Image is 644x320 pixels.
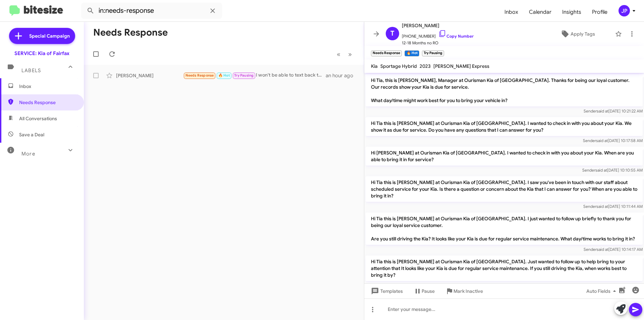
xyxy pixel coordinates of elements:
small: Try Pausing [422,50,444,56]
button: JP [613,5,637,16]
p: Hi Tia this is [PERSON_NAME] at Ourisman Kia of [GEOGRAPHIC_DATA]. I saw you've been in touch wit... [366,176,643,202]
small: 🔥 Hot [405,50,419,56]
div: JP [619,5,630,16]
span: said at [597,247,608,252]
span: Sender [DATE] 10:21:22 AM [584,108,643,113]
a: Insights [557,2,587,22]
span: All Conversations [19,115,57,122]
span: T [390,28,394,39]
span: said at [596,204,608,209]
p: Hi Tia this is [PERSON_NAME] at Ourisman Kia of [GEOGRAPHIC_DATA]. I wanted to check in with you ... [366,117,643,136]
span: Try Pausing [234,73,254,78]
span: More [21,151,35,157]
button: Previous [333,47,344,61]
span: said at [597,108,608,113]
p: Hi Tia this is [PERSON_NAME] at Ourisman Kia of [GEOGRAPHIC_DATA]. Just wanted to follow up to he... [366,256,643,281]
span: Sender [DATE] 10:11:44 AM [583,204,643,209]
span: Needs Response [19,99,76,106]
p: Hi Tia, this is [PERSON_NAME], Manager at Ourisman Kia of [GEOGRAPHIC_DATA]. Thanks for being our... [366,74,643,106]
input: Search [81,3,222,19]
span: Sender [DATE] 10:10:46 AM [582,283,643,288]
span: Apply Tags [571,28,595,40]
span: Sender [DATE] 10:14:17 AM [584,247,643,252]
span: « [337,50,340,58]
div: [PERSON_NAME] [116,72,183,79]
span: Sender [DATE] 10:17:58 AM [583,138,643,143]
span: Templates [370,285,403,297]
a: Copy Number [438,34,474,39]
span: Inbox [19,83,76,90]
span: said at [596,138,608,143]
span: Auto Fields [586,285,619,297]
nav: Page navigation example [333,47,356,61]
button: Next [344,47,356,61]
button: Auto Fields [581,285,624,297]
span: Save a Deal [19,131,44,138]
p: Hi [PERSON_NAME] at Ourisman Kia of [GEOGRAPHIC_DATA]. I wanted to check in with you about your K... [366,147,643,166]
a: Calendar [524,2,557,22]
div: I won't be able to text back to confirm anything - I'm about to take off on a flight. [183,72,326,79]
span: [PERSON_NAME] [402,21,474,30]
a: Special Campaign [9,28,75,44]
a: Inbox [499,2,524,22]
a: Profile [587,2,613,22]
span: said at [595,283,607,288]
p: Hi Tia this is [PERSON_NAME] at Ourisman Kia of [GEOGRAPHIC_DATA]. I just wanted to follow up bri... [366,213,643,245]
span: Labels [21,67,41,74]
span: Pause [422,285,435,297]
button: Templates [364,285,408,297]
div: SERVICE: Kia of Fairfax [14,50,69,57]
small: Needs Response [371,50,402,56]
button: Apply Tags [543,28,612,40]
span: Sportage Hybrid [380,63,417,69]
span: 2023 [420,63,431,69]
span: 🔥 Hot [218,73,230,78]
span: 12-18 Months no RO [402,40,474,46]
span: Kia [371,63,378,69]
button: Pause [408,285,440,297]
span: » [348,50,352,58]
span: Needs Response [185,73,214,78]
h1: Needs Response [93,27,168,38]
span: [PERSON_NAME] Express [433,63,489,69]
span: [PHONE_NUMBER] [402,30,474,40]
span: Sender [DATE] 10:10:55 AM [582,168,643,173]
span: Mark Inactive [453,285,483,297]
span: said at [595,168,607,173]
span: Special Campaign [29,33,70,39]
button: Mark Inactive [440,285,488,297]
